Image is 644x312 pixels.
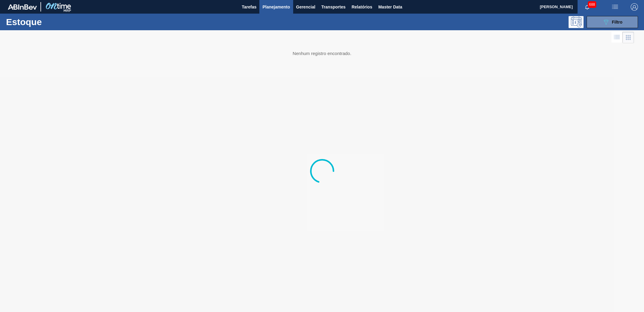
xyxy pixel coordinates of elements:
[242,3,257,11] span: Tarefas
[296,3,316,11] span: Gerencial
[378,3,402,11] span: Master Data
[578,3,597,11] button: Notificações
[351,3,372,11] span: Relatórios
[262,3,290,11] span: Planejamento
[6,18,98,25] h1: Estoque
[631,3,638,11] img: Logout
[611,3,619,11] img: userActions
[321,3,345,11] span: Transportes
[588,1,596,8] span: 688
[587,16,638,28] button: Filtro
[569,16,584,28] div: Pogramando: nenhum usuário selecionado
[612,20,623,24] span: Filtro
[8,4,37,10] img: TNhmsLtSVTkK8tSr43FrP2fwEKptu5GPRR3wAAAABJRU5ErkJggg==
